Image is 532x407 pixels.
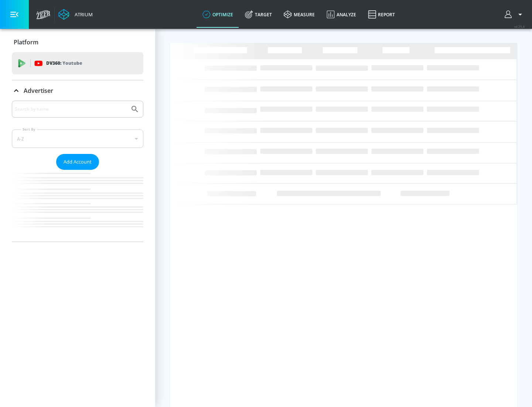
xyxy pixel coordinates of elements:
a: Report [362,1,401,28]
a: Target [239,1,278,28]
div: DV360: Youtube [12,52,143,74]
a: measure [278,1,321,28]
span: Add Account [64,158,92,166]
div: Advertiser [12,101,143,242]
a: optimize [197,1,239,28]
div: A-Z [12,129,143,148]
a: Atrium [58,9,93,20]
div: Atrium [72,11,93,18]
span: v 4.25.4 [514,24,525,28]
p: Advertiser [24,87,53,95]
a: Analyze [321,1,362,28]
div: Platform [12,32,143,53]
div: Advertiser [12,80,143,101]
nav: list of Advertiser [12,170,143,242]
input: Search by name [15,104,127,114]
button: Add Account [56,154,99,170]
p: Platform [14,38,38,46]
label: Sort By [21,127,37,132]
p: DV360: [46,59,82,67]
p: Youtube [62,59,82,67]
